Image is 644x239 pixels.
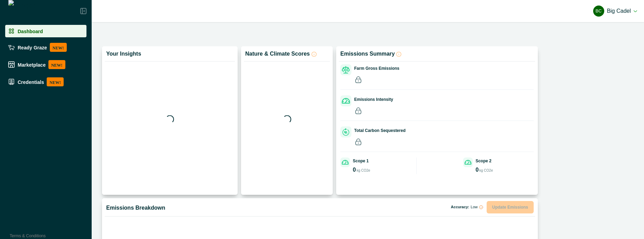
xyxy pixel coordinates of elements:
a: Terms & Conditions [10,233,46,238]
p: Emissions Breakdown [106,204,165,211]
a: CredentialsNEW! [5,75,86,89]
p: 0 [353,167,356,173]
p: Ready Graze [18,45,47,50]
a: MarketplaceNEW! [5,57,86,72]
p: NEW! [48,60,65,69]
p: Marketplace [18,62,46,67]
p: Scope 1 [353,158,369,164]
p: Emissions Summary [340,50,395,57]
p: Credentials [18,79,44,85]
p: Dashboard [18,28,43,34]
p: kg CO2e [479,168,493,173]
p: kg CO2e [357,168,370,173]
span: Low [471,205,478,209]
p: Total Carbon Sequestered [354,127,405,134]
p: Nature & Climate Scores [245,50,310,57]
a: Ready GrazeNEW! [5,40,86,55]
a: Dashboard [5,25,86,37]
p: 0 [476,167,479,173]
p: Accuracy: [451,205,483,209]
p: Farm Gross Emissions [354,65,399,71]
p: Your Insights [106,50,141,57]
button: Update Emissions [487,201,534,213]
p: Scope 2 [476,158,491,164]
p: NEW! [47,77,64,86]
button: Big CadelBig Cadel [593,3,637,19]
p: NEW! [50,43,67,52]
p: Emissions Intensity [354,96,393,103]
